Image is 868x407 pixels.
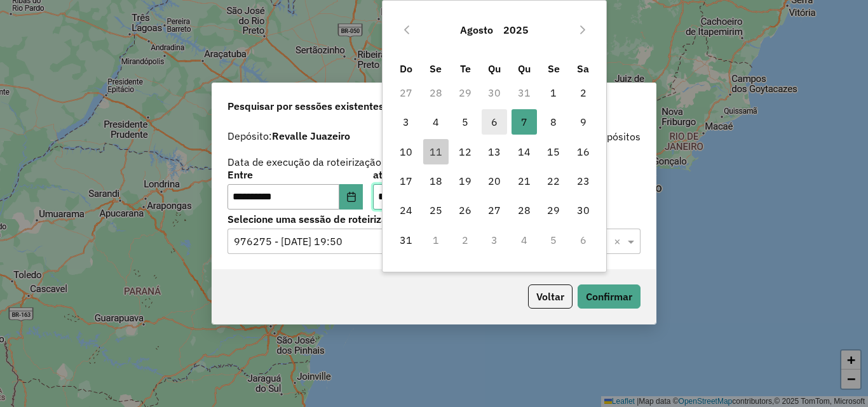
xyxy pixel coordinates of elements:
[393,227,419,253] span: 31
[227,128,350,143] label: Depósito:
[568,107,597,137] td: 9
[451,137,480,166] td: 12
[541,109,566,135] span: 8
[482,197,507,223] span: 27
[227,98,384,114] span: Pesquisar por sessões existentes
[571,109,596,135] span: 9
[539,196,568,225] td: 29
[528,284,573,309] button: Voltar
[373,167,508,182] label: até
[568,225,597,255] td: 6
[393,197,419,223] span: 24
[480,196,509,225] td: 27
[568,137,597,166] td: 16
[452,139,478,164] span: 12
[393,168,419,194] span: 17
[451,196,480,225] td: 26
[339,184,363,210] button: Choose Date
[510,107,539,137] td: 7
[512,109,537,135] span: 7
[541,139,566,164] span: 15
[227,154,384,170] label: Data de execução da roteirização:
[510,78,539,107] td: 31
[452,168,478,194] span: 19
[512,197,537,223] span: 28
[227,167,363,182] label: Entre
[510,225,539,255] td: 4
[391,196,421,225] td: 24
[518,62,531,75] span: Qu
[539,137,568,166] td: 15
[568,166,597,196] td: 23
[391,107,421,137] td: 3
[568,196,597,225] td: 30
[488,62,501,75] span: Qu
[423,109,449,135] span: 4
[510,166,539,196] td: 21
[571,197,596,223] span: 30
[539,166,568,196] td: 22
[512,139,537,164] span: 14
[421,107,451,137] td: 4
[423,197,449,223] span: 25
[482,109,507,135] span: 6
[393,139,419,164] span: 10
[480,107,509,137] td: 6
[578,284,641,309] button: Confirmar
[460,62,471,75] span: Te
[510,196,539,225] td: 28
[397,20,417,40] button: Previous Month
[391,225,421,255] td: 31
[391,78,421,107] td: 27
[614,234,625,249] span: Clear all
[451,225,480,255] td: 2
[391,166,421,196] td: 17
[272,130,350,142] strong: Revalle Juazeiro
[227,211,641,227] label: Selecione uma sessão de roteirização:
[573,20,593,40] button: Next Month
[480,166,509,196] td: 20
[400,62,412,75] span: Do
[512,168,537,194] span: 21
[451,166,480,196] td: 19
[430,62,442,75] span: Se
[421,196,451,225] td: 25
[577,62,589,75] span: Sa
[423,168,449,194] span: 18
[571,168,596,194] span: 23
[421,166,451,196] td: 18
[541,80,566,105] span: 1
[541,197,566,223] span: 29
[452,197,478,223] span: 26
[451,107,480,137] td: 5
[393,109,419,135] span: 3
[480,225,509,255] td: 3
[455,15,498,45] button: Choose Month
[548,62,560,75] span: Se
[421,78,451,107] td: 28
[510,137,539,166] td: 14
[539,225,568,255] td: 5
[498,15,534,45] button: Choose Year
[480,137,509,166] td: 13
[541,168,566,194] span: 22
[423,139,449,164] span: 11
[568,78,597,107] td: 2
[421,137,451,166] td: 11
[480,78,509,107] td: 30
[482,139,507,164] span: 13
[451,78,480,107] td: 29
[571,80,596,105] span: 2
[539,107,568,137] td: 8
[571,139,596,164] span: 16
[539,78,568,107] td: 1
[421,225,451,255] td: 1
[482,168,507,194] span: 20
[391,137,421,166] td: 10
[452,109,478,135] span: 5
